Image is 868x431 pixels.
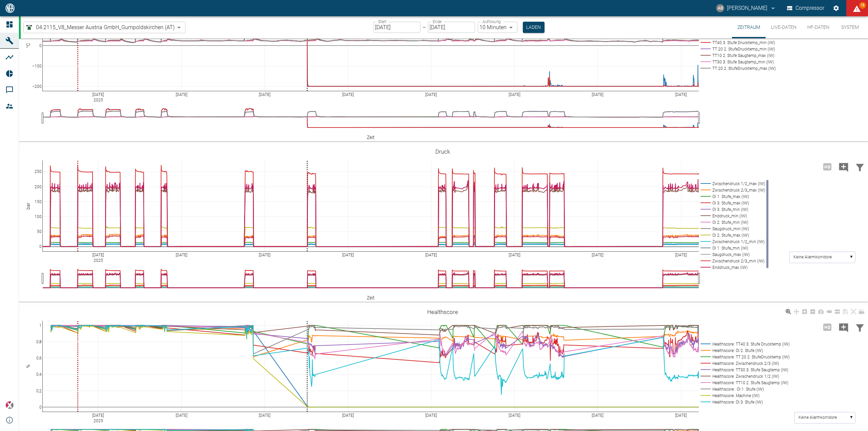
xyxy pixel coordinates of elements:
div: 10 Minuten [478,22,517,33]
label: Start [378,19,387,24]
button: Daten filtern [852,158,868,176]
label: Ende [433,19,441,24]
span: 04.2115_V8_Messer Austria GmbH_Gumpoldskirchen (AT) [36,23,175,31]
text: Keine Alarmkorridore [798,415,837,420]
p: – [422,23,426,31]
button: Kommentar hinzufügen [835,158,852,176]
a: 04.2115_V8_Messer Austria GmbH_Gumpoldskirchen (AT) [25,23,175,32]
label: Auflösung [482,19,501,24]
input: DD.MM.YYYY [428,22,475,33]
div: AB [716,4,724,12]
button: Zeitraum [732,16,766,38]
button: Compressor [786,2,826,14]
text: Keine Alarmkorridore [793,255,832,259]
button: Live-Daten [766,16,802,38]
span: Hohe Auflösung nur für Zeiträume von <3 Tagen verfügbar [819,324,835,330]
button: Einstellungen [830,2,842,14]
input: DD.MM.YYYY [373,22,420,33]
img: Xplore Logo [5,401,14,409]
button: Laden [523,22,545,33]
span: 15 [859,2,866,9]
img: logo [5,3,15,13]
button: andreas.brandstetter@messergroup.com [715,2,777,14]
button: Daten filtern [852,318,868,336]
button: System [835,16,865,38]
button: Kommentar hinzufügen [835,318,852,336]
span: Hohe Auflösung nur für Zeiträume von <3 Tagen verfügbar [819,163,835,170]
button: HF-Daten [802,16,835,38]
